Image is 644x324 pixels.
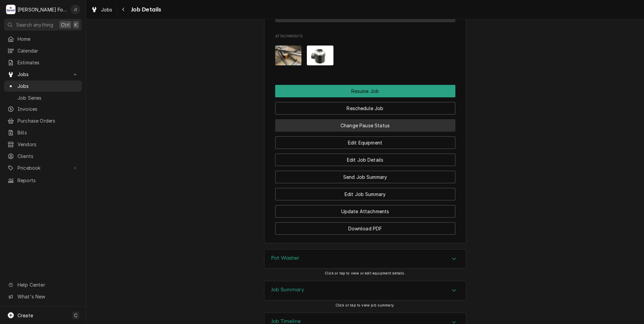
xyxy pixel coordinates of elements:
[18,94,78,101] span: Job Series
[18,153,78,160] span: Clients
[118,4,129,15] button: Navigate back
[264,250,466,268] div: Accordion Header
[18,164,68,171] span: Pricebook
[6,5,15,14] div: M
[6,5,15,14] div: Marshall Food Equipment Service's Avatar
[275,205,455,218] button: Update Attachments
[4,45,82,56] a: Calendar
[275,166,455,183] div: Button Group Row
[61,21,70,28] span: Ctrl
[4,103,82,115] a: Invoices
[275,85,455,97] button: Resume Job
[275,85,455,97] div: Button Group Row
[4,139,82,150] a: Vendors
[4,127,82,138] a: Bills
[18,141,78,148] span: Vendors
[4,19,82,31] button: Search anythingCtrlK
[275,154,455,166] button: Edit Job Details
[18,313,33,318] span: Create
[275,132,455,149] div: Button Group Row
[4,57,82,68] a: Estimates
[88,4,115,15] a: Jobs
[275,85,455,235] div: Button Group
[275,188,455,200] button: Edit Job Summary
[18,47,78,54] span: Calendar
[275,34,455,39] span: Attachments
[271,255,300,261] h3: Pot Washer
[4,115,82,126] a: Purchase Orders
[275,171,455,183] button: Send Job Summary
[18,281,78,288] span: Help Center
[271,287,304,293] h3: Job Summary
[18,177,78,184] span: Reports
[4,162,82,173] a: Go to Pricebook
[4,291,82,302] a: Go to What's New
[4,80,82,92] a: Jobs
[18,59,78,66] span: Estimates
[16,21,53,28] span: Search anything
[4,279,82,290] a: Go to Help Center
[71,5,80,14] div: J(
[18,129,78,136] span: Bills
[275,97,455,115] div: Button Group Row
[264,250,466,268] button: Accordion Details Expand Trigger
[18,105,78,112] span: Invoices
[275,115,455,132] div: Button Group Row
[275,222,455,235] button: Download PDF
[18,35,78,42] span: Home
[264,281,466,300] button: Accordion Details Expand Trigger
[4,175,82,186] a: Reports
[275,45,302,65] img: b7Wazg3KS1wYfBG0w6Zw
[275,102,455,115] button: Reschedule Job
[4,151,82,162] a: Clients
[18,6,67,13] div: [PERSON_NAME] Food Equipment Service
[307,45,333,65] img: BsPwcXtDQGiPtcpkSKAi
[275,34,455,71] div: Attachments
[335,303,395,307] span: Click or tap to view job summary.
[4,92,82,103] a: Job Series
[275,40,455,71] span: Attachments
[275,200,455,218] div: Button Group Row
[264,281,466,300] div: Accordion Header
[275,149,455,166] div: Button Group Row
[71,5,80,14] div: Jeff Debigare (109)'s Avatar
[101,6,112,13] span: Jobs
[275,136,455,149] button: Edit Equipment
[275,183,455,200] div: Button Group Row
[18,117,78,124] span: Purchase Orders
[18,293,78,300] span: What's New
[4,69,82,80] a: Go to Jobs
[74,21,77,28] span: K
[18,83,78,90] span: Jobs
[264,249,466,269] div: Pot Washer
[275,119,455,132] button: Change Pause Status
[129,5,161,14] span: Job Details
[18,71,68,78] span: Jobs
[264,281,466,300] div: Job Summary
[74,312,77,319] span: C
[4,33,82,44] a: Home
[325,271,406,276] span: Click or tap to view or edit equipment details.
[275,218,455,235] div: Button Group Row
